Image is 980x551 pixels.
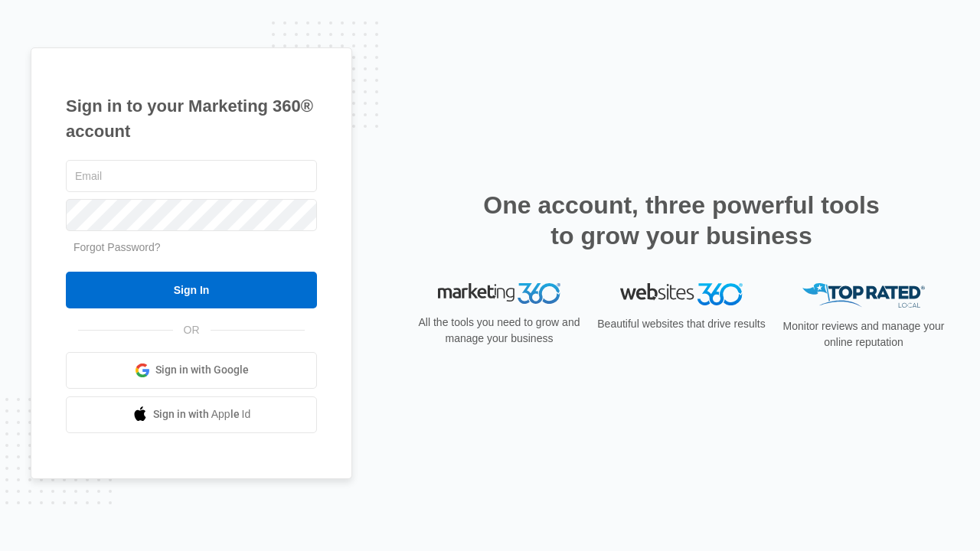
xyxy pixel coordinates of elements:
[73,241,161,253] a: Forgot Password?
[66,160,317,192] input: Email
[173,322,211,338] span: OR
[155,362,249,378] span: Sign in with Google
[66,93,317,144] h1: Sign in to your Marketing 360® account
[438,283,560,305] img: Marketing 360
[479,190,884,251] h2: One account, three powerful tools to grow your business
[778,318,949,350] p: Monitor reviews and manage your online reputation
[153,406,251,422] span: Sign in with Apple Id
[413,315,585,347] p: All the tools you need to grow and manage your business
[66,396,317,433] a: Sign in with Apple Id
[66,272,317,308] input: Sign In
[596,316,767,332] p: Beautiful websites that drive results
[620,283,743,305] img: Websites 360
[802,283,925,308] img: Top Rated Local
[66,352,317,389] a: Sign in with Google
